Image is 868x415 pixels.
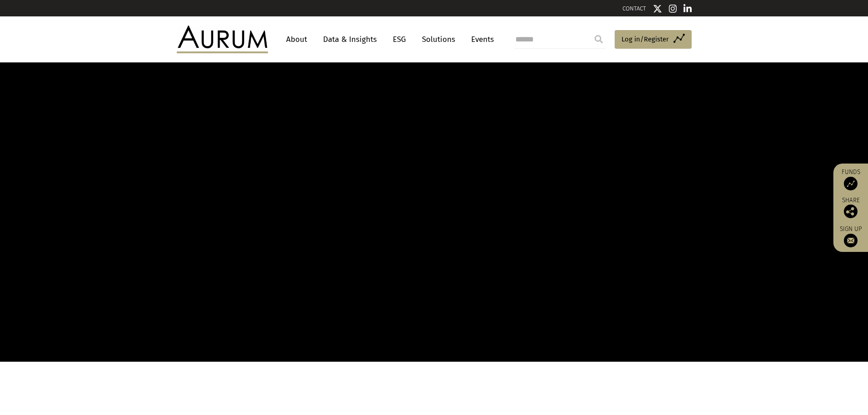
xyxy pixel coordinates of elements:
img: Aurum [177,26,268,53]
input: Submit [590,30,608,48]
span: Log in/Register [621,34,669,45]
img: Instagram icon [669,4,677,13]
a: About [282,31,312,48]
div: Share [838,197,863,218]
a: Solutions [417,31,460,48]
a: Funds [838,168,863,190]
a: CONTACT [622,5,646,12]
a: Data & Insights [318,31,381,48]
img: Share this post [844,205,858,218]
img: Twitter icon [653,4,662,13]
a: Log in/Register [615,30,692,49]
img: Sign up to our newsletter [844,234,858,247]
a: Events [467,31,494,48]
img: Access Funds [844,177,858,190]
a: Sign up [838,225,863,247]
img: Linkedin icon [683,4,692,13]
a: ESG [388,31,411,48]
